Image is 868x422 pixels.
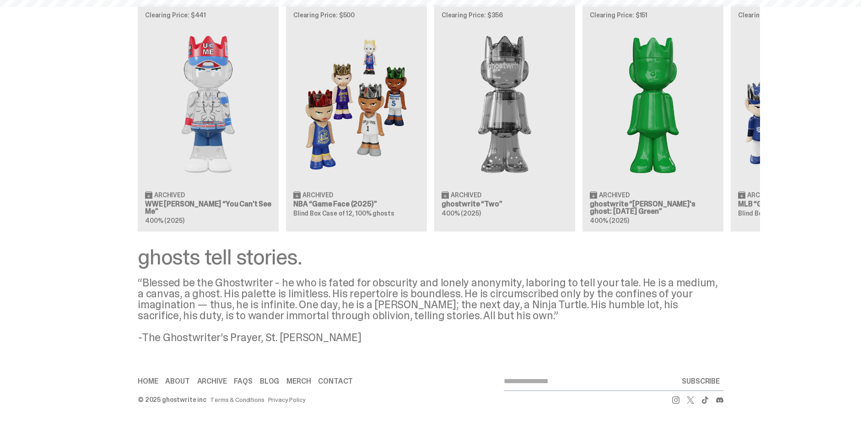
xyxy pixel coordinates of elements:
[293,209,394,217] span: Blind Box Case of 12, 100% ghosts
[138,246,723,268] div: ghosts tell stories.
[442,209,480,217] span: 400% (2025)
[154,192,185,198] span: Archived
[145,216,184,225] span: 400% (2025)
[138,5,279,231] a: Clearing Price: $441 You Can't See Me Archived
[145,200,271,215] h3: WWE [PERSON_NAME] “You Can't See Me”
[145,26,271,183] img: You Can't See Me
[434,5,575,231] a: Clearing Price: $356 Two Archived
[210,396,264,403] a: Terms & Conditions
[286,378,311,385] a: Merch
[268,396,306,403] a: Privacy Policy
[260,378,279,385] a: Blog
[738,12,864,18] p: Clearing Price: $425
[318,378,353,385] a: Contact
[293,12,420,18] p: Clearing Price: $500
[590,12,716,18] p: Clearing Price: $151
[138,277,723,343] div: “Blessed be the Ghostwriter - he who is fated for obscurity and lonely anonymity, laboring to tel...
[138,396,206,403] div: © 2025 ghostwrite inc
[738,26,864,183] img: Game Face (2025)
[293,26,420,183] img: Game Face (2025)
[451,192,481,198] span: Archived
[747,192,778,198] span: Archived
[145,12,271,18] p: Clearing Price: $441
[590,200,716,215] h3: ghostwrite “[PERSON_NAME]'s ghost: [DATE] Green”
[738,209,839,217] span: Blind Box Case of 12, 100% ghosts
[590,216,629,225] span: 400% (2025)
[678,372,723,390] button: SUBSCRIBE
[599,192,630,198] span: Archived
[197,378,227,385] a: Archive
[293,200,420,208] h3: NBA “Game Face (2025)”
[442,200,568,208] h3: ghostwrite “Two”
[302,192,333,198] span: Archived
[590,26,716,183] img: Schrödinger's ghost: Sunday Green
[442,12,568,18] p: Clearing Price: $356
[165,378,189,385] a: About
[138,378,158,385] a: Home
[738,200,864,208] h3: MLB “Game Face (2025)”
[442,26,568,183] img: Two
[286,5,427,231] a: Clearing Price: $500 Game Face (2025) Archived
[582,5,723,231] a: Clearing Price: $151 Schrödinger's ghost: Sunday Green Archived
[234,378,252,385] a: FAQs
